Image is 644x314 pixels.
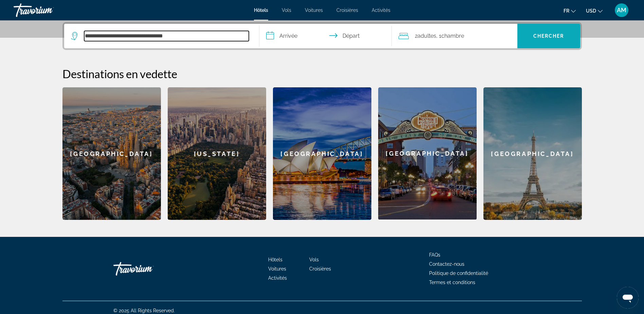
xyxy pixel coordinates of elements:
[617,287,639,309] iframe: Bouton de lancement de la fenêtre de messagerie
[564,6,576,16] button: Change language
[336,7,358,13] a: Croisières
[309,266,331,272] a: Croisières
[62,67,582,81] h2: Destinations en vedette
[586,8,596,14] span: USD
[517,24,580,48] button: Search
[268,275,287,281] a: Activités
[392,24,517,48] button: Travelers: 2 adults, 0 children
[268,266,286,272] a: Voitures
[429,280,475,285] a: Termes et conditions
[418,33,436,39] span: Adultes
[268,257,282,262] a: Hôtels
[305,7,323,13] a: Voitures
[168,87,266,220] a: New York[US_STATE]
[564,8,569,14] span: fr
[483,87,582,220] a: Paris[GEOGRAPHIC_DATA]
[273,87,371,220] div: [GEOGRAPHIC_DATA]
[429,261,464,267] a: Contactez-nous
[613,3,630,17] button: User Menu
[533,33,564,39] span: Chercher
[113,308,175,313] span: © 2025 All Rights Reserved.
[436,31,464,41] span: , 1
[84,31,249,41] input: Search hotel destination
[62,87,161,220] div: [GEOGRAPHIC_DATA]
[415,31,436,41] span: 2
[168,87,266,220] div: [US_STATE]
[617,7,626,14] span: AM
[441,33,464,39] span: Chambre
[378,87,477,220] a: San Diego[GEOGRAPHIC_DATA]
[309,257,319,262] a: Vols
[429,271,488,276] a: Politique de confidentialité
[586,6,603,16] button: Change currency
[62,87,161,220] a: Barcelona[GEOGRAPHIC_DATA]
[113,259,181,279] a: Go Home
[378,87,477,220] div: [GEOGRAPHIC_DATA]
[14,1,81,19] a: Travorium
[64,24,580,48] div: Search widget
[282,7,291,13] a: Vols
[483,87,582,220] div: [GEOGRAPHIC_DATA]
[372,7,390,13] a: Activités
[429,252,440,258] a: FAQs
[259,24,392,48] button: Select check in and out date
[254,7,268,13] a: Hôtels
[273,87,371,220] a: Sydney[GEOGRAPHIC_DATA]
